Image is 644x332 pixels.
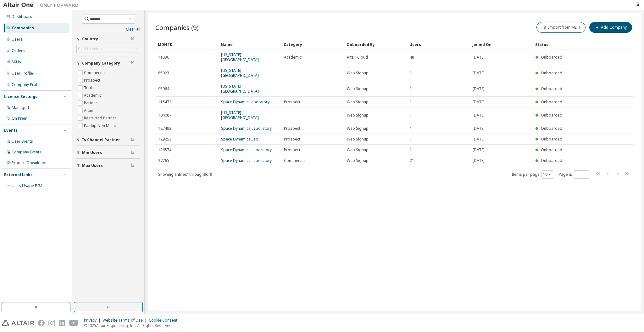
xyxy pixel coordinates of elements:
span: 85923 [158,71,169,76]
div: Click to select [78,46,103,51]
span: 1 [410,113,412,118]
div: External Links [4,172,33,177]
div: Orders [12,48,25,53]
a: Space Dynamics Laboratory [221,126,272,131]
div: SKUs [12,60,21,65]
span: 1 [410,71,412,76]
span: [DATE] [473,86,485,91]
label: Partner [84,99,98,107]
div: Dashboard [12,14,32,19]
div: Managed [12,105,29,110]
span: Showing entries 1 through 9 of 9 [158,172,212,177]
span: 95964 [158,86,169,91]
span: 1 [410,147,412,152]
div: MDH ID [158,39,216,49]
span: Company Category [82,61,120,66]
span: 127493 [158,126,171,131]
span: 115472 [158,100,171,105]
span: Max Users [82,163,103,168]
button: Add Company [589,22,632,33]
span: Web Signup [347,113,369,118]
span: Prospect [284,147,300,152]
button: 10 [543,172,552,177]
span: Clear filter [131,137,135,142]
span: Clear filter [131,150,135,155]
div: Privacy [84,318,103,323]
div: Click to select [77,45,140,53]
span: Web Signup [347,158,369,163]
a: Clear all [76,27,140,32]
button: Import from MDH [536,22,586,33]
span: 129253 [158,137,171,142]
a: Space Dynamics Lab [221,136,258,142]
span: 104087 [158,113,171,118]
div: Joined On [472,39,530,49]
a: Space Dynamics Laboratory [221,147,272,152]
a: [US_STATE][GEOGRAPHIC_DATA] [221,110,259,120]
span: Onboarded [541,54,562,60]
label: Academic [84,92,103,99]
span: 1 [410,137,412,142]
span: Onboarded [541,86,562,91]
span: [DATE] [473,126,485,131]
span: Onboarded [541,126,562,131]
span: 1 [410,86,412,91]
a: [US_STATE][GEOGRAPHIC_DATA] [221,52,259,62]
div: On Prem [12,116,27,121]
a: [US_STATE][GEOGRAPHIC_DATA] [221,68,259,78]
img: instagram.svg [48,320,55,326]
span: 1 [410,100,412,105]
span: Altair Cloud [347,55,368,60]
button: Is Channel Partner [76,133,140,147]
div: Name [221,39,279,49]
span: [DATE] [473,158,485,163]
span: Items per page [512,170,553,179]
button: Country [76,32,140,46]
span: Onboarded [541,99,562,105]
span: Prospect [284,100,300,105]
span: [DATE] [473,137,485,142]
label: Commercial [84,69,107,77]
span: Onboarded [541,70,562,76]
a: [US_STATE][GEOGRAPHIC_DATA] [221,83,259,94]
button: Min Users [76,146,140,160]
span: [DATE] [473,71,485,76]
span: Onboarded [541,158,562,163]
span: Web Signup [347,147,369,152]
span: [DATE] [473,100,485,105]
span: Commercial [284,158,306,163]
label: Prospect [84,77,102,84]
span: 48 [410,55,414,60]
span: [DATE] [473,55,485,60]
span: 21 [410,158,414,163]
img: youtube.svg [69,320,78,326]
div: Company Events [12,150,42,155]
a: Space Dynamics Laboratory [221,158,272,163]
div: Events [4,128,18,133]
span: Is Channel Partner [82,137,120,142]
div: Users [409,39,467,49]
label: Paidup Non Maint [84,122,117,129]
button: Max Users [76,159,140,173]
span: Clear filter [131,163,135,168]
span: Companies (9) [155,23,199,32]
span: 126574 [158,147,171,152]
span: Country [82,37,98,42]
div: Product Downloads [12,160,47,165]
div: Company Profile [12,82,42,87]
span: Web Signup [347,71,369,76]
img: altair_logo.svg [2,320,34,326]
span: Min Users [82,150,102,155]
a: Space Dynamic Laboratory [221,99,269,105]
span: Web Signup [347,137,369,142]
label: Restricted Partner [84,114,118,122]
span: Onboarded [541,112,562,118]
span: Units Usage BI [12,183,42,188]
button: Company Category [76,56,140,70]
div: Category [284,39,341,49]
div: User Events [12,139,33,144]
span: [DATE] [473,147,485,152]
span: Prospect [284,137,300,142]
span: 1 [410,126,412,131]
div: User Profile [12,71,33,76]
